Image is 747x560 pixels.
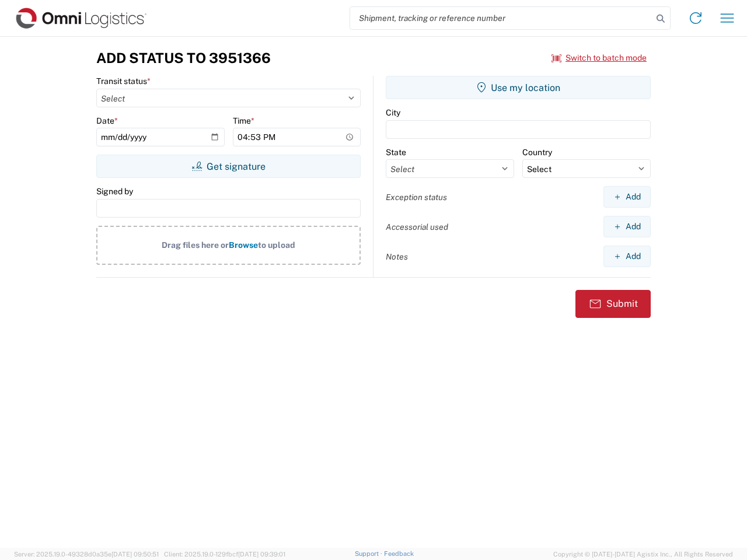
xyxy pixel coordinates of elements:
[553,549,733,559] span: Copyright © [DATE]-[DATE] Agistix Inc., All Rights Reserved
[258,240,295,250] span: to upload
[229,240,258,250] span: Browse
[14,551,159,558] span: Server: 2025.19.0-49328d0a35e
[164,551,285,558] span: Client: 2025.19.0-129fbcf
[386,107,400,118] label: City
[603,186,651,208] button: Add
[386,222,448,232] label: Accessorial used
[386,147,406,157] label: State
[603,246,651,267] button: Add
[575,290,651,318] button: Submit
[111,551,159,558] span: [DATE] 09:50:51
[386,76,651,99] button: Use my location
[96,186,133,197] label: Signed by
[551,48,647,68] button: Switch to batch mode
[386,192,447,202] label: Exception status
[384,550,414,557] a: Feedback
[96,50,271,66] h3: Add Status to 3951366
[386,251,408,262] label: Notes
[96,76,151,86] label: Transit status
[96,116,118,126] label: Date
[233,116,254,126] label: Time
[603,216,651,237] button: Add
[238,551,285,558] span: [DATE] 09:39:01
[355,550,384,557] a: Support
[96,155,361,178] button: Get signature
[350,7,652,29] input: Shipment, tracking or reference number
[522,147,552,157] label: Country
[162,240,229,250] span: Drag files here or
